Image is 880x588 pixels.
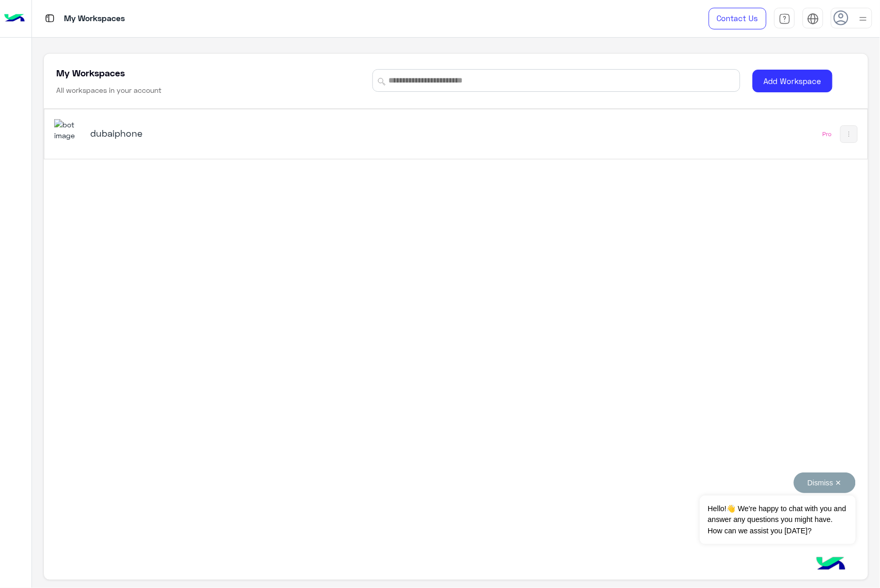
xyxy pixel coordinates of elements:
h6: All workspaces in your account [56,85,161,95]
h5: dubaiphone [90,127,380,139]
img: Logo [4,8,25,29]
img: tab [43,12,56,25]
button: Add Workspace [753,70,833,93]
button: Dismiss ✕ [794,472,856,493]
h5: My Workspaces [56,67,125,79]
a: tab [774,8,795,29]
span: Hello!👋 We're happy to chat with you and answer any questions you might have. How can we assist y... [700,496,855,544]
img: profile [857,12,870,25]
div: Pro [823,130,832,138]
img: hulul-logo.png [813,547,849,583]
img: tab [807,13,819,25]
p: My Workspaces [64,12,125,26]
img: tab [779,13,791,25]
a: Contact Us [709,8,767,29]
img: 1403182699927242 [54,119,82,141]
